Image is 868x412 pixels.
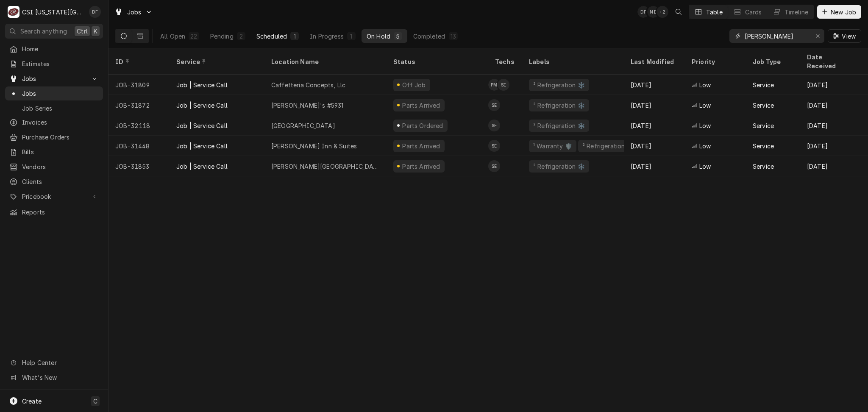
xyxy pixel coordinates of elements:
div: 2 [239,32,244,41]
div: + 2 [657,6,668,18]
div: David Fannin's Avatar [637,6,649,18]
div: [DATE] [624,136,685,156]
div: [DATE] [800,136,861,156]
span: Jobs [22,89,99,98]
button: New Job [817,5,861,19]
div: Priority [692,57,737,66]
div: CSI Kansas City's Avatar [8,6,19,18]
span: Vendors [22,162,99,171]
a: Home [5,42,103,56]
span: K [94,27,97,36]
div: Cards [745,8,762,17]
div: Date Received [807,53,853,70]
div: Status [393,57,480,66]
input: Keyword search [745,29,808,43]
a: Estimates [5,57,103,71]
div: ID [115,57,161,66]
div: Location Name [271,57,378,66]
div: Steve Ethridge's Avatar [488,99,500,111]
div: DF [89,6,101,18]
div: Job | Service Call [176,101,228,110]
span: View [840,32,857,41]
div: SE [498,79,509,91]
div: [DATE] [800,156,861,176]
div: Parts Arrived [401,142,441,150]
div: 1 [292,32,297,41]
div: PM [488,79,500,91]
div: Service [753,81,774,89]
a: Jobs [5,86,103,100]
div: SE [488,140,500,152]
div: [PERSON_NAME] Inn & Suites [271,142,357,150]
div: Job | Service Call [176,81,228,89]
div: Caffetteria Concepts, Llc [271,81,345,89]
div: JOB-31872 [108,95,170,115]
a: Job Series [5,101,103,115]
button: Erase input [811,29,824,43]
div: Timeline [785,8,808,17]
span: Home [22,45,99,53]
div: [GEOGRAPHIC_DATA] [271,121,335,130]
div: Job | Service Call [176,121,228,130]
div: [DATE] [800,75,861,95]
span: Pricebook [22,192,86,201]
div: JOB-31853 [108,156,170,176]
div: [DATE] [624,75,685,95]
button: Open search [672,5,685,19]
div: 22 [190,32,197,41]
div: ² Refrigeration ❄️ [581,142,635,150]
div: Steve Ethridge's Avatar [488,160,500,172]
a: Go to Pricebook [5,189,103,203]
div: Service [753,142,774,150]
div: Service [753,101,774,110]
span: Low [699,101,711,110]
div: Steve Ethridge's Avatar [498,79,509,91]
div: CSI [US_STATE][GEOGRAPHIC_DATA] [22,8,84,17]
span: Low [699,81,711,89]
span: Job Series [22,104,99,113]
a: Go to Jobs [5,72,103,86]
div: SE [488,160,500,172]
div: Techs [495,57,515,66]
div: [PERSON_NAME]'s #5931 [271,101,343,110]
div: [DATE] [624,115,685,136]
div: David Fannin's Avatar [89,6,101,18]
a: Go to Jobs [111,5,156,19]
div: [DATE] [800,95,861,115]
div: Steve Ethridge's Avatar [488,120,500,131]
span: Invoices [22,118,99,127]
span: Help Center [22,358,98,367]
div: ² Refrigeration ❄️ [532,162,586,171]
a: Reports [5,205,103,219]
div: Completed [413,32,445,41]
div: Last Modified [631,57,676,66]
div: JOB-31809 [108,75,170,95]
div: Pending [210,32,234,41]
span: Clients [22,177,99,186]
div: NI [647,6,659,18]
span: Low [699,121,711,130]
div: Job | Service Call [176,142,228,150]
div: Preston Merriman's Avatar [488,79,500,91]
span: Estimates [22,59,99,68]
div: ² Refrigeration ❄️ [532,121,586,130]
a: Bills [5,145,103,159]
div: 5 [395,32,401,41]
div: On Hold [367,32,390,41]
div: [PERSON_NAME][GEOGRAPHIC_DATA] [271,162,380,171]
span: What's New [22,373,98,382]
div: Parts Arrived [401,162,441,171]
a: Invoices [5,115,103,129]
div: Off Job [401,81,427,89]
button: View [828,29,861,43]
div: 13 [451,32,456,41]
div: ² Refrigeration ❄️ [532,81,586,89]
div: Service [753,121,774,130]
button: Search anythingCtrlK [5,24,103,39]
div: [DATE] [624,95,685,115]
span: Jobs [22,74,86,83]
span: Bills [22,148,99,156]
div: SE [488,120,500,131]
div: 1 [349,32,354,41]
a: Clients [5,175,103,189]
